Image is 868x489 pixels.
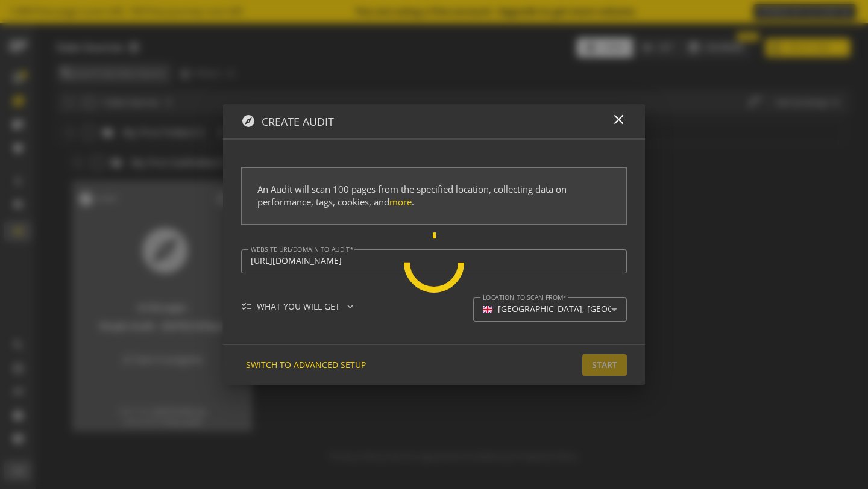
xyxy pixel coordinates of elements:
[389,196,412,208] a: more
[241,354,371,376] button: SWITCH TO ADVANCED SETUP
[223,104,645,140] op-modal-header: Create Audit
[345,301,356,312] mat-icon: expand_more
[262,116,334,128] h4: Create Audit
[498,304,671,314] div: [GEOGRAPHIC_DATA], [GEOGRAPHIC_DATA]
[241,301,365,313] div: WHAT YOU WILL GET
[241,301,252,312] mat-icon: checklist
[257,183,567,208] span: An Audit will scan 100 pages from the specified location, collecting data on performance, tags, c...
[483,293,564,301] mat-label: Location to scan from
[251,256,617,266] input: Example: https://www.observepoint.com
[251,244,350,253] mat-label: Website url/domain to Audit
[241,297,456,316] mat-expansion-panel-header: WHAT YOU WILL GET
[611,111,627,128] mat-icon: close
[246,354,366,376] span: SWITCH TO ADVANCED SETUP
[241,114,256,128] mat-icon: explore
